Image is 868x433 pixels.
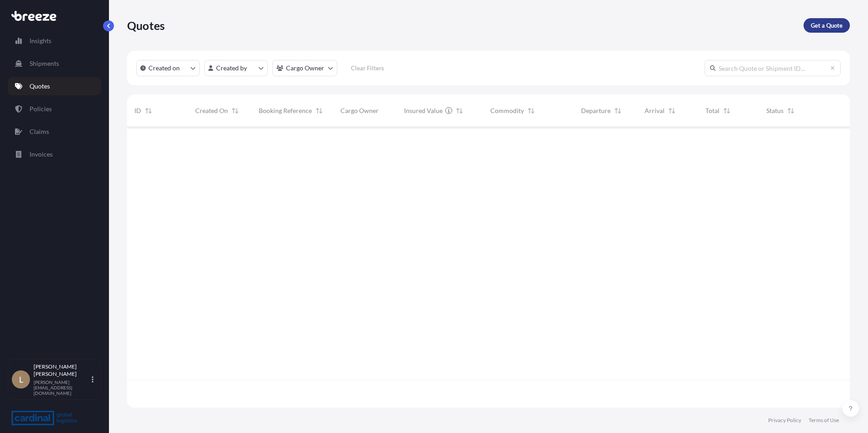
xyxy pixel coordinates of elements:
p: [PERSON_NAME][EMAIL_ADDRESS][DOMAIN_NAME] [34,379,90,396]
p: Cargo Owner [286,64,324,73]
p: Quotes [127,18,165,33]
button: createdBy Filter options [204,60,268,76]
span: Arrival [645,106,665,115]
span: L [19,375,23,384]
span: Booking Reference [259,106,312,115]
span: Insured Value [404,106,443,115]
span: Departure [581,106,611,115]
span: Commodity [490,106,524,115]
span: Status [766,106,784,115]
p: Created on [148,64,180,73]
a: Claims [8,123,101,141]
button: Sort [785,105,796,116]
button: Sort [314,105,325,116]
button: Sort [454,105,465,116]
p: Insights [30,36,51,45]
p: Policies [30,104,52,113]
button: cargoOwner Filter options [272,60,337,76]
button: createdOn Filter options [136,60,200,76]
input: Search Quote or Shipment ID... [705,60,841,76]
span: Cargo Owner [340,106,379,115]
a: Policies [8,100,101,118]
button: Sort [612,105,623,116]
img: organization-logo [11,411,77,425]
p: [PERSON_NAME] [PERSON_NAME] [34,363,90,378]
a: Shipments [8,54,101,73]
span: Total [705,106,720,115]
a: Insights [8,32,101,50]
a: Quotes [8,77,101,95]
a: Terms of Use [809,417,839,424]
button: Clear Filters [342,61,393,75]
a: Privacy Policy [768,417,801,424]
a: Invoices [8,145,101,163]
button: Sort [526,105,537,116]
span: ID [134,106,141,115]
p: Clear Filters [351,64,384,73]
button: Sort [666,105,677,116]
p: Quotes [30,82,50,91]
p: Invoices [30,150,53,159]
button: Sort [230,105,241,116]
a: Get a Quote [804,18,850,33]
p: Claims [30,127,49,136]
p: Created by [216,64,247,73]
button: Sort [143,105,154,116]
span: Created On [195,106,228,115]
p: Get a Quote [811,21,843,30]
button: Sort [721,105,732,116]
p: Shipments [30,59,59,68]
